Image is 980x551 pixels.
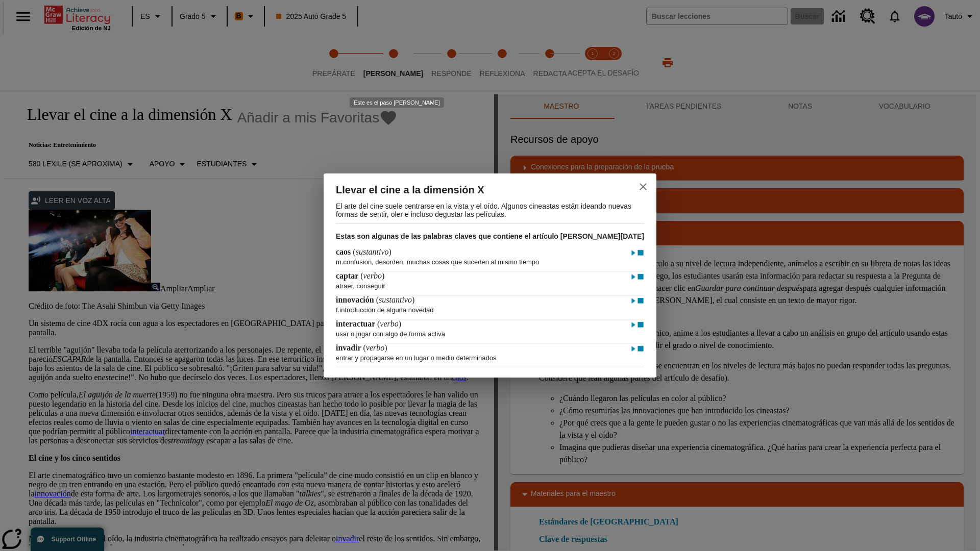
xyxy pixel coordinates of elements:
img: Detener - innovación [637,296,644,306]
span: verbo [366,343,384,352]
h3: Estas son algunas de las palabras claves que contiene el artículo [PERSON_NAME][DATE] [336,224,644,247]
p: confusión, desorden, muchas cosas que suceden al mismo tiempo [336,253,642,266]
h4: ( ) [336,271,384,281]
span: sustantivo [356,247,389,256]
h4: ( ) [336,319,401,329]
img: Detener - caos [637,248,644,258]
span: verbo [363,271,381,280]
p: El arte del cine suele centrarse en la vista y el oído. Algunos cineastas están ideando nuevas fo... [336,198,642,223]
img: Detener - captar [637,272,644,282]
h4: ( ) [336,247,391,257]
h4: ( ) [336,295,414,305]
span: verbo [380,319,398,328]
div: Este es el paso [PERSON_NAME] [350,97,444,108]
span: m. [336,258,343,266]
span: invadir [336,343,363,352]
p: usar o jugar con algo de forma activa [336,325,642,338]
p: entrar y propagarse en un lugar o medio determinados [336,349,642,362]
h2: Llevar el cine a la dimensión X [336,182,614,198]
img: Reproducir - invadir [630,344,637,354]
p: atraer, conseguir [336,277,642,290]
span: interactuar [336,319,377,328]
p: introducción de alguna novedad [336,301,642,314]
span: sustantivo [379,295,412,304]
img: Reproducir - innovación [630,296,637,306]
h4: ( ) [336,343,387,353]
span: captar [336,271,360,280]
button: close [631,174,655,199]
img: Reproducir - interactuar [630,320,637,330]
span: caos [336,247,353,256]
img: Reproducir - captar [630,272,637,282]
img: Reproducir - caos [630,248,637,258]
span: innovación [336,295,376,304]
img: Detener - interactuar [637,320,644,330]
img: Detener - invadir [637,344,644,354]
span: f. [336,306,339,314]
